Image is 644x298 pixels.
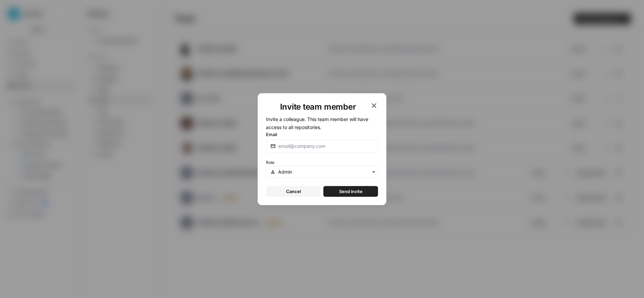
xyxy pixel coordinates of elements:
[278,169,374,175] input: Admin
[278,143,374,150] input: email@company.com
[266,116,368,130] span: Invite a colleague. This team member will have access to all repositories.
[266,131,378,138] label: Email
[266,102,370,112] h1: Invite team member
[286,188,301,195] span: Cancel
[266,186,321,197] button: Cancel
[323,186,378,197] button: Send invite
[266,160,274,165] span: Role
[339,188,363,195] span: Send invite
